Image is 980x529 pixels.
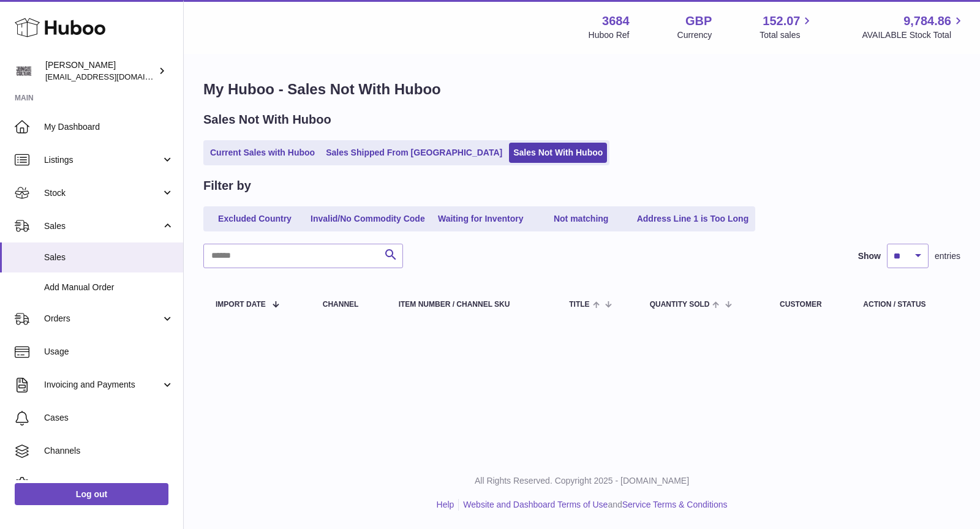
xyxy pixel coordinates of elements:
span: Sales [44,220,161,232]
div: Huboo Ref [589,29,630,41]
span: 9,784.86 [903,13,951,29]
a: Not matching [532,209,630,229]
a: Service Terms & Conditions [622,500,728,509]
span: Invoicing and Payments [44,379,161,391]
a: Waiting for Inventory [432,209,530,229]
div: [PERSON_NAME] [45,59,156,83]
span: Import date [216,301,266,309]
a: Help [437,500,454,509]
a: Sales Shipped From [GEOGRAPHIC_DATA] [322,143,507,163]
span: Orders [44,313,161,325]
span: Sales [44,252,174,263]
span: Usage [44,346,174,358]
a: Sales Not With Huboo [509,143,607,163]
div: Channel [323,301,374,309]
img: theinternationalventure@gmail.com [15,62,33,80]
span: My Dashboard [44,121,174,133]
span: Channels [44,445,174,457]
a: Address Line 1 is Too Long [633,209,753,229]
span: AVAILABLE Stock Total [862,29,965,41]
span: Cases [44,412,174,424]
a: Excluded Country [206,209,304,229]
label: Show [858,250,881,262]
p: All Rights Reserved. Copyright 2025 - [DOMAIN_NAME] [194,475,970,487]
span: Quantity Sold [650,301,710,309]
span: [EMAIL_ADDRESS][DOMAIN_NAME] [45,72,180,81]
a: Website and Dashboard Terms of Use [463,500,608,509]
a: Log out [15,483,168,505]
strong: GBP [685,13,712,29]
div: Customer [780,301,839,309]
h2: Sales Not With Huboo [203,111,331,128]
div: Currency [677,29,712,41]
li: and [459,499,727,511]
h2: Filter by [203,178,251,194]
strong: 3684 [602,13,630,29]
a: Current Sales with Huboo [206,143,319,163]
h1: My Huboo - Sales Not With Huboo [203,80,960,99]
span: Settings [44,478,174,490]
span: Listings [44,154,161,166]
span: 152.07 [763,13,800,29]
a: 9,784.86 AVAILABLE Stock Total [862,13,965,41]
a: Invalid/No Commodity Code [306,209,429,229]
a: 152.07 Total sales [759,13,814,41]
span: Title [569,301,589,309]
div: Item Number / Channel SKU [399,301,545,309]
span: Stock [44,187,161,199]
span: Total sales [759,29,814,41]
span: Add Manual Order [44,282,174,293]
div: Action / Status [863,301,948,309]
span: entries [935,250,960,262]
